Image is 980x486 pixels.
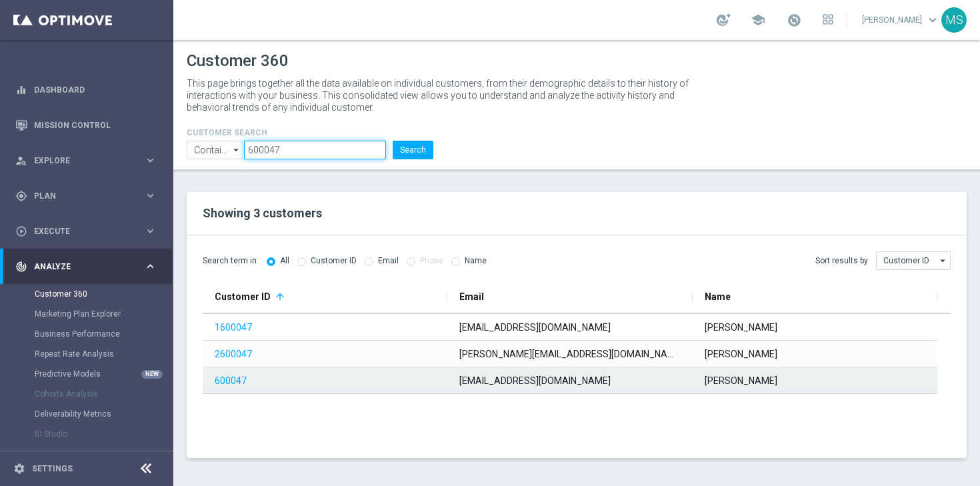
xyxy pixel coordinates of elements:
span: Analyze [34,263,144,271]
i: arrow_drop_down [937,252,950,269]
div: Plan [15,190,144,202]
div: Analyze [15,261,144,273]
span: Sort results by [815,255,868,267]
button: Search [393,141,433,159]
div: Explore [15,155,144,167]
button: equalizer Dashboard [15,85,157,95]
label: All [280,256,289,266]
h1: Customer 360 [187,51,967,71]
button: track_changes Analyze keyboard_arrow_right [15,261,157,272]
a: Marketing Plan Explorer [35,309,139,319]
span: keyboard_arrow_down [925,13,940,27]
input: Contains [187,141,244,159]
i: settings [13,463,25,475]
div: Marketing Plan Explorer [35,304,172,324]
span: Showing 3 customers [203,206,322,220]
div: Press SPACE to select this row. [203,367,937,394]
a: Deliverability Metrics [35,409,139,419]
div: Predictive Models [35,364,172,384]
a: Business Performance [35,329,139,339]
span: school [751,13,765,27]
button: person_search Explore keyboard_arrow_right [15,155,157,166]
h4: CUSTOMER SEARCH [187,128,433,137]
span: Search term in: [203,255,259,267]
a: [PERSON_NAME]keyboard_arrow_down [861,10,941,30]
label: Customer ID [311,256,357,266]
a: Predictive Models [35,369,139,379]
span: Execute [34,227,144,235]
i: equalizer [15,84,27,96]
p: This page brings together all the data available on individual customers, from their demographic ... [187,77,700,113]
a: Mission Control [34,107,157,143]
i: keyboard_arrow_right [144,189,157,202]
input: Enter CID, Email, name or phone [244,141,386,159]
div: Press SPACE to select this row. [203,341,937,367]
span: [PERSON_NAME] [705,322,777,333]
span: Explore [34,157,144,165]
a: 600047 [215,375,247,386]
a: 1600047 [215,322,252,333]
span: Name [705,291,731,302]
a: Customer 360 [35,289,139,299]
label: Email [378,256,399,266]
div: NEW [141,370,163,379]
input: Customer ID [876,251,951,270]
div: MS [941,7,967,33]
i: track_changes [15,261,27,273]
span: [PERSON_NAME] [705,349,777,359]
a: Dashboard [34,72,157,107]
i: person_search [15,155,27,167]
i: keyboard_arrow_right [144,225,157,237]
span: [PERSON_NAME] [705,375,777,386]
span: [EMAIL_ADDRESS][DOMAIN_NAME] [459,322,611,333]
i: keyboard_arrow_right [144,154,157,167]
a: Repeat Rate Analysis [35,349,139,359]
a: Settings [32,465,73,473]
i: gps_fixed [15,190,27,202]
button: Mission Control [15,120,157,131]
label: Name [465,256,487,266]
span: Email [459,291,484,302]
label: Phone [420,256,443,266]
div: Execute [15,225,144,237]
div: Mission Control [15,107,157,143]
span: Plan [34,192,144,200]
span: Customer ID [215,291,271,302]
div: Deliverability Metrics [35,404,172,424]
i: arrow_drop_down [230,141,243,159]
i: play_circle_outline [15,225,27,237]
a: 2600047 [215,349,252,359]
button: play_circle_outline Execute keyboard_arrow_right [15,226,157,237]
div: Dashboard [15,72,157,107]
div: BI Studio [35,424,172,444]
i: keyboard_arrow_right [144,260,157,273]
div: Business Performance [35,324,172,344]
div: Press SPACE to select this row. [203,314,937,341]
div: Repeat Rate Analysis [35,344,172,364]
span: [PERSON_NAME][EMAIL_ADDRESS][DOMAIN_NAME] [459,349,683,359]
span: [EMAIL_ADDRESS][DOMAIN_NAME] [459,375,611,386]
div: Customer 360 [35,284,172,304]
div: Cohorts Analysis [35,384,172,404]
button: gps_fixed Plan keyboard_arrow_right [15,191,157,201]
